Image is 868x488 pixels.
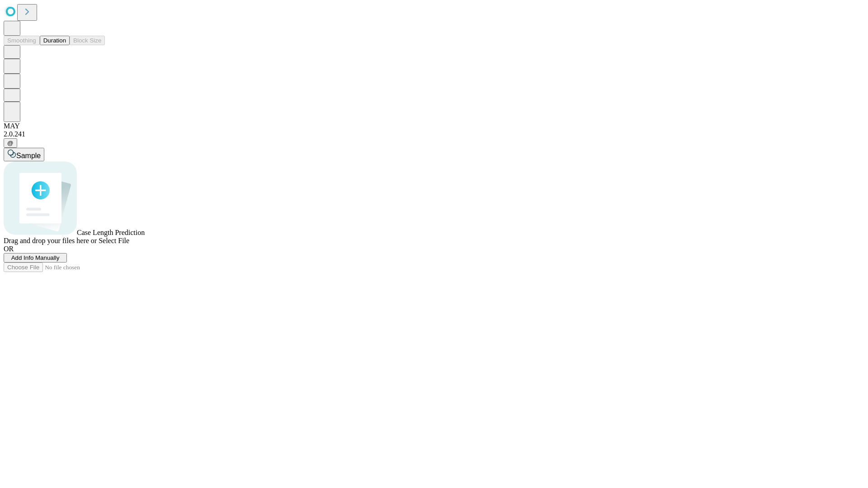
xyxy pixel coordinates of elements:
[4,253,67,263] button: Add Info Manually
[40,36,70,45] button: Duration
[99,237,129,244] span: Select File
[4,130,864,138] div: 2.0.241
[4,138,17,148] button: @
[4,122,864,130] div: MAY
[11,254,60,261] span: Add Info Manually
[7,140,14,146] span: @
[16,152,41,160] span: Sample
[4,36,40,45] button: Smoothing
[4,237,97,244] span: Drag and drop your files here or
[4,148,44,161] button: Sample
[4,245,14,253] span: OR
[70,36,105,45] button: Block Size
[77,229,145,236] span: Case Length Prediction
